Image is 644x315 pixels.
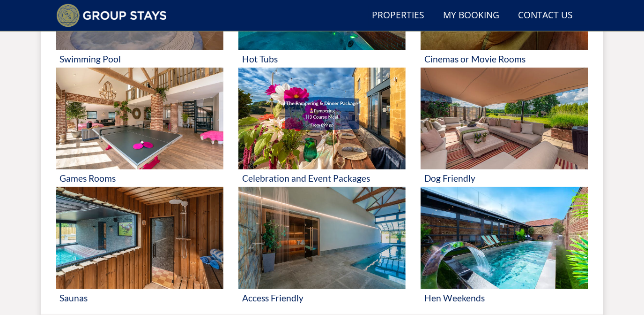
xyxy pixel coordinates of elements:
[56,68,223,170] img: 'Games Rooms' - Large Group Accommodation Holiday Ideas
[60,173,220,183] h3: Games Rooms
[440,5,503,26] a: My Booking
[421,187,588,307] a: 'Hen Weekends' - Large Group Accommodation Holiday Ideas Hen Weekends
[515,5,577,26] a: Contact Us
[421,68,588,187] a: 'Dog Friendly' - Large Group Accommodation Holiday Ideas Dog Friendly
[424,173,584,183] h3: Dog Friendly
[421,187,588,289] img: 'Hen Weekends' - Large Group Accommodation Holiday Ideas
[238,68,406,187] a: 'Celebration and Event Packages' - Large Group Accommodation Holiday Ideas Celebration and Event ...
[242,293,402,303] h3: Access Friendly
[56,187,223,289] img: 'Saunas' - Large Group Accommodation Holiday Ideas
[242,54,402,64] h3: Hot Tubs
[238,187,406,307] a: 'Access Friendly' - Large Group Accommodation Holiday Ideas Access Friendly
[424,54,584,64] h3: Cinemas or Movie Rooms
[242,173,402,183] h3: Celebration and Event Packages
[60,54,220,64] h3: Swimming Pool
[238,68,406,170] img: 'Celebration and Event Packages' - Large Group Accommodation Holiday Ideas
[56,68,223,187] a: 'Games Rooms' - Large Group Accommodation Holiday Ideas Games Rooms
[60,293,220,303] h3: Saunas
[56,4,167,27] img: Group Stays
[56,187,223,307] a: 'Saunas' - Large Group Accommodation Holiday Ideas Saunas
[238,187,406,289] img: 'Access Friendly' - Large Group Accommodation Holiday Ideas
[369,5,429,26] a: Properties
[421,68,588,170] img: 'Dog Friendly' - Large Group Accommodation Holiday Ideas
[424,293,584,303] h3: Hen Weekends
